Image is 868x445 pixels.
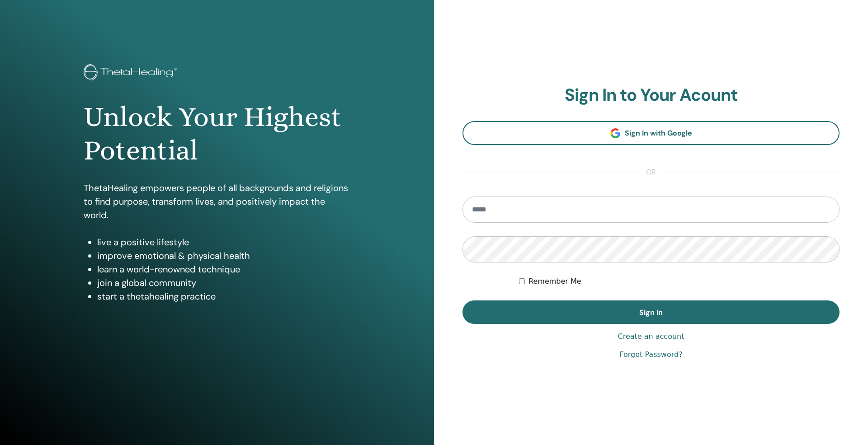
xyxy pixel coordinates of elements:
a: Forgot Password? [619,349,682,360]
li: join a global community [97,276,350,290]
li: improve emotional & physical health [97,249,350,262]
li: learn a world-renowned technique [97,262,350,276]
p: ThetaHealing empowers people of all backgrounds and religions to find purpose, transform lives, a... [84,181,350,222]
span: Sign In with Google [625,128,692,138]
span: or [642,167,660,178]
h2: Sign In to Your Acount [462,85,840,106]
div: Keep me authenticated indefinitely or until I manually logout [519,276,840,287]
h1: Unlock Your Highest Potential [84,100,350,168]
span: Sign In [639,308,663,317]
button: Sign In [462,300,840,324]
a: Sign In with Google [462,121,840,145]
a: Create an account [618,331,684,342]
li: start a thetahealing practice [97,290,350,303]
li: live a positive lifestyle [97,235,350,249]
label: Remember Me [528,276,581,287]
